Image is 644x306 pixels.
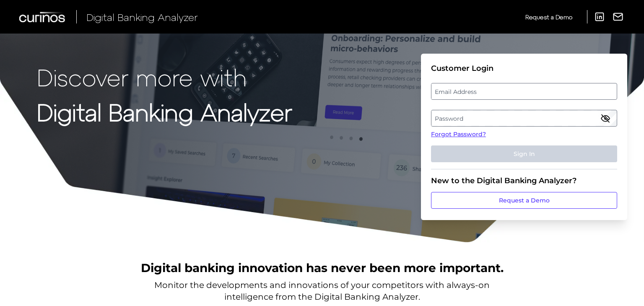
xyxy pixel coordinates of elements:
button: Sign In [431,145,617,162]
span: Request a Demo [525,13,572,21]
span: Digital Banking Analyzer [86,11,198,23]
a: Request a Demo [525,10,572,24]
label: Password [431,111,616,126]
a: Request a Demo [431,192,617,209]
h2: Digital banking innovation has never been more important. [141,260,504,276]
strong: Digital Banking Analyzer [37,98,292,126]
p: Monitor the developments and innovations of your competitors with always-on intelligence from the... [154,279,490,303]
label: Email Address [431,84,616,99]
div: New to the Digital Banking Analyzer? [431,176,617,185]
p: Discover more with [37,64,292,90]
a: Forgot Password? [431,130,617,139]
img: Curinos [19,12,66,22]
div: Customer Login [431,64,617,73]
